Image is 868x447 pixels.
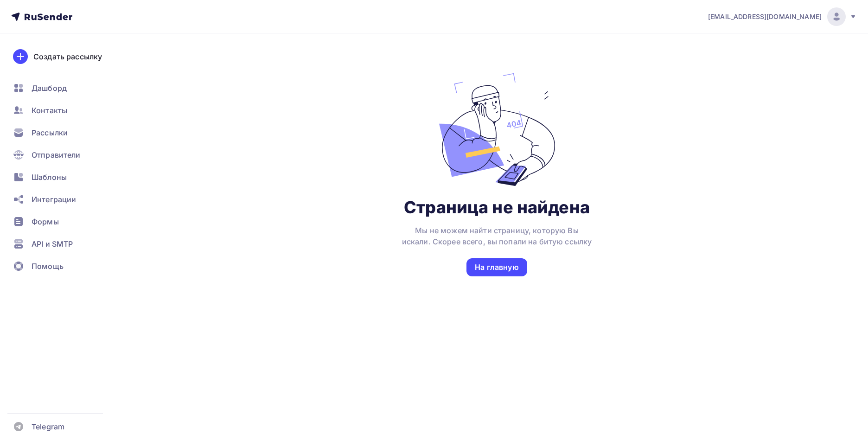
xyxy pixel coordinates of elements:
[32,421,64,432] span: Telegram
[708,7,857,26] a: [EMAIL_ADDRESS][DOMAIN_NAME]
[32,172,67,183] span: Шаблоны
[7,123,118,142] a: Рассылки
[32,105,67,116] span: Контакты
[32,194,76,205] span: Интеграции
[7,101,118,120] a: Контакты
[7,146,118,164] a: Отправители
[7,79,118,97] a: Дашборд
[475,262,518,273] div: На главную
[708,12,822,21] span: [EMAIL_ADDRESS][DOMAIN_NAME]
[404,197,590,217] h1: Страница не найдена
[7,212,118,231] a: Формы
[32,149,81,160] span: Отправители
[7,168,118,186] a: Шаблоны
[32,127,68,138] span: Рассылки
[33,51,102,62] div: Создать рассылку
[32,261,64,272] span: Помощь
[32,216,59,227] span: Формы
[32,83,67,94] span: Дашборд
[32,238,73,249] span: API и SMTP
[400,225,594,247] div: Мы не можем найти страницу, которую Вы искали. Скорее всего, вы попали на битую ссылку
